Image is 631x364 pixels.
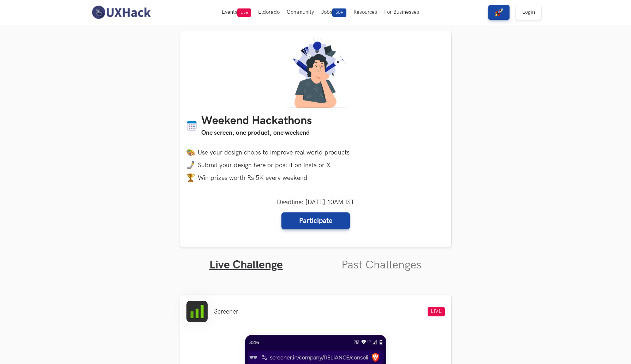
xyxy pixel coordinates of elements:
a: Login [516,5,541,20]
li: Win prizes worth Rs 5K every weekend [186,174,445,182]
img: mobile-in-hand.png [186,161,195,169]
img: palette.png [186,148,195,157]
span: Live [237,8,251,17]
span: 50+ [332,8,346,17]
li: Screener [214,308,238,315]
a: Live Challenge [209,258,283,272]
img: trophy.png [186,174,195,182]
img: rocket [495,8,503,17]
a: Participate [281,212,350,229]
h3: One screen, one product, one weekend [201,128,312,138]
span: LIVE [428,307,445,316]
span: Submit your design here or post it on Insta or X [198,162,331,169]
a: Past Challenges [341,258,422,272]
img: UXHack-logo.png [90,5,153,20]
img: A designer thinking [282,37,350,108]
h1: Weekend Hackathons [201,114,312,128]
div: Deadline: [DATE] 10AM IST [277,199,355,229]
li: Use your design chops to improve real world products [186,148,445,157]
img: Calendar icon [186,120,197,131]
ul: Tabs Interface [180,247,451,272]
